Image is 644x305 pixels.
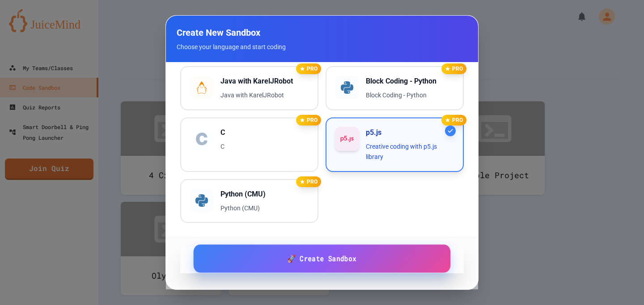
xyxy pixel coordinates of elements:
[296,115,321,125] div: PRO
[366,76,454,87] h3: Block Coding - Python
[366,127,454,138] h3: p5.js
[220,203,309,213] p: Python (CMU)
[177,42,467,51] p: Choose your language and start coding
[366,90,454,100] p: Block Coding - Python
[366,142,454,162] p: Creative coding with p5.js library
[177,26,467,39] h2: Create New Sandbox
[220,142,309,152] p: C
[220,189,309,200] h3: Python (CMU)
[288,253,356,264] span: 🚀 Create Sandbox
[220,127,309,138] h3: C
[296,63,321,74] div: PRO
[441,63,466,74] div: PRO
[296,176,321,187] div: PRO
[220,76,309,87] h3: Java with KarelJRobot
[220,90,309,100] p: Java with KarelJRobot
[441,115,466,125] div: PRO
